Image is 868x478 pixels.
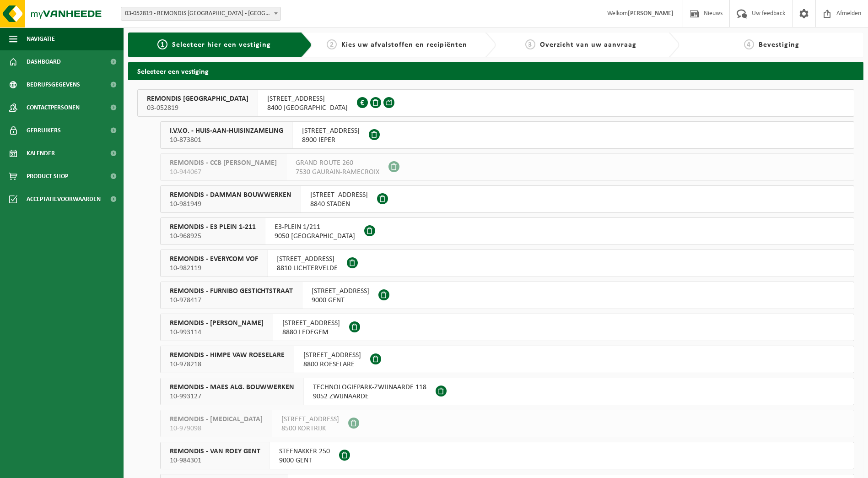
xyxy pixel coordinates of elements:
[160,250,854,277] button: REMONDIS - EVERYCOM VOF 10-982119 [STREET_ADDRESS]8810 LICHTERVELDE
[312,296,369,305] span: 9000 GENT
[302,126,360,136] span: [STREET_ADDRESS]
[27,50,61,73] span: Dashboard
[312,287,369,296] span: [STREET_ADDRESS]
[628,10,674,17] strong: [PERSON_NAME]
[128,62,863,80] h2: Selecteer een vestiging
[525,39,535,49] span: 3
[277,255,338,264] span: [STREET_ADDRESS]
[313,383,426,392] span: TECHNOLOGIEPARK-ZWIJNAARDE 118
[27,165,68,188] span: Product Shop
[279,447,330,456] span: STEENAKKER 250
[275,232,355,241] span: 9050 [GEOGRAPHIC_DATA]
[744,39,754,49] span: 4
[310,200,368,209] span: 8840 STADEN
[170,190,291,200] span: REMONDIS - DAMMAN BOUWWERKEN
[296,158,379,168] span: GRAND ROUTE 260
[160,378,854,405] button: REMONDIS - MAES ALG. BOUWWERKEN 10-993127 TECHNOLOGIEPARK-ZWIJNAARDE 1189052 ZWIJNAARDE
[282,328,340,337] span: 8880 LEDEGEM
[277,264,338,273] span: 8810 LICHTERVELDE
[540,41,636,49] span: Overzicht van uw aanvraag
[170,360,285,369] span: 10-978218
[303,351,361,360] span: [STREET_ADDRESS]
[160,442,854,469] button: REMONDIS - VAN ROEY GENT 10-984301 STEENAKKER 2509000 GENT
[27,96,80,119] span: Contactpersonen
[170,158,277,168] span: REMONDIS - CCB [PERSON_NAME]
[170,424,263,433] span: 10-979098
[27,73,80,96] span: Bedrijfsgegevens
[281,424,339,433] span: 8500 KORTRIJK
[160,121,854,149] button: I.V.V.O. - HUIS-AAN-HUISINZAMELING 10-873801 [STREET_ADDRESS]8900 IEPER
[281,415,339,424] span: [STREET_ADDRESS]
[137,89,854,117] button: REMONDIS [GEOGRAPHIC_DATA] 03-052819 [STREET_ADDRESS]8400 [GEOGRAPHIC_DATA]
[310,190,368,200] span: [STREET_ADDRESS]
[302,136,360,145] span: 8900 IEPER
[327,39,337,49] span: 2
[170,287,293,296] span: REMONDIS - FURNIBO GESTICHTSTRAAT
[267,94,348,103] span: [STREET_ADDRESS]
[170,328,264,337] span: 10-993114
[160,185,854,213] button: REMONDIS - DAMMAN BOUWWERKEN 10-981949 [STREET_ADDRESS]8840 STADEN
[275,223,355,232] span: E3-PLEIN 1/211
[170,415,263,424] span: REMONDIS - [MEDICAL_DATA]
[160,217,854,245] button: REMONDIS - E3 PLEIN 1-211 10-968925 E3-PLEIN 1/2119050 [GEOGRAPHIC_DATA]
[170,319,264,328] span: REMONDIS - [PERSON_NAME]
[27,188,101,211] span: Acceptatievoorwaarden
[170,296,293,305] span: 10-978417
[170,392,294,401] span: 10-993127
[296,168,379,177] span: 7530 GAURAIN-RAMECROIX
[121,7,280,20] span: 03-052819 - REMONDIS WEST-VLAANDEREN - OOSTENDE
[170,232,256,241] span: 10-968925
[27,119,61,142] span: Gebruikers
[147,103,248,113] span: 03-052819
[170,264,258,273] span: 10-982119
[121,7,281,21] span: 03-052819 - REMONDIS WEST-VLAANDEREN - OOSTENDE
[170,456,260,465] span: 10-984301
[160,346,854,373] button: REMONDIS - HIMPE VAW ROESELARE 10-978218 [STREET_ADDRESS]8800 ROESELARE
[170,223,256,232] span: REMONDIS - E3 PLEIN 1-211
[147,94,248,103] span: REMONDIS [GEOGRAPHIC_DATA]
[170,447,260,456] span: REMONDIS - VAN ROEY GENT
[282,319,340,328] span: [STREET_ADDRESS]
[313,392,426,401] span: 9052 ZWIJNAARDE
[170,383,294,392] span: REMONDIS - MAES ALG. BOUWWERKEN
[279,456,330,465] span: 9000 GENT
[170,255,258,264] span: REMONDIS - EVERYCOM VOF
[160,314,854,341] button: REMONDIS - [PERSON_NAME] 10-993114 [STREET_ADDRESS]8880 LEDEGEM
[303,360,361,369] span: 8800 ROESELARE
[170,168,277,177] span: 10-944067
[172,41,271,49] span: Selecteer hier een vestiging
[341,41,467,49] span: Kies uw afvalstoffen en recipiënten
[170,126,283,136] span: I.V.V.O. - HUIS-AAN-HUISINZAMELING
[759,41,799,49] span: Bevestiging
[170,136,283,145] span: 10-873801
[160,282,854,309] button: REMONDIS - FURNIBO GESTICHTSTRAAT 10-978417 [STREET_ADDRESS]9000 GENT
[170,200,291,209] span: 10-981949
[267,103,348,113] span: 8400 [GEOGRAPHIC_DATA]
[170,351,285,360] span: REMONDIS - HIMPE VAW ROESELARE
[157,39,167,49] span: 1
[27,142,55,165] span: Kalender
[27,27,55,50] span: Navigatie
